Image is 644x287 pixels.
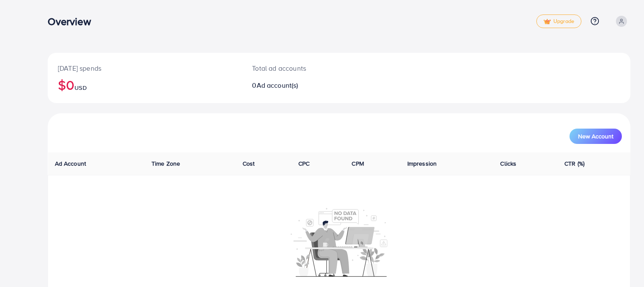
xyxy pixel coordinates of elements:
span: Ad account(s) [257,80,298,90]
p: Total ad accounts [252,63,377,73]
span: CPC [298,159,309,168]
span: USD [74,83,86,92]
span: Upgrade [544,18,574,25]
h2: 0 [252,81,377,89]
h3: Overview [48,15,97,28]
img: tick [544,19,551,25]
button: New Account [570,129,622,144]
a: tickUpgrade [536,14,581,28]
span: Clicks [500,159,516,168]
span: New Account [578,133,613,139]
p: [DATE] spends [58,63,232,73]
span: Time Zone [152,159,180,168]
img: No account [291,207,388,277]
span: CPM [352,159,364,168]
h2: $0 [58,77,232,93]
span: Ad Account [55,159,86,168]
span: Cost [243,159,255,168]
span: CTR (%) [564,159,584,168]
span: Impression [407,159,437,168]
